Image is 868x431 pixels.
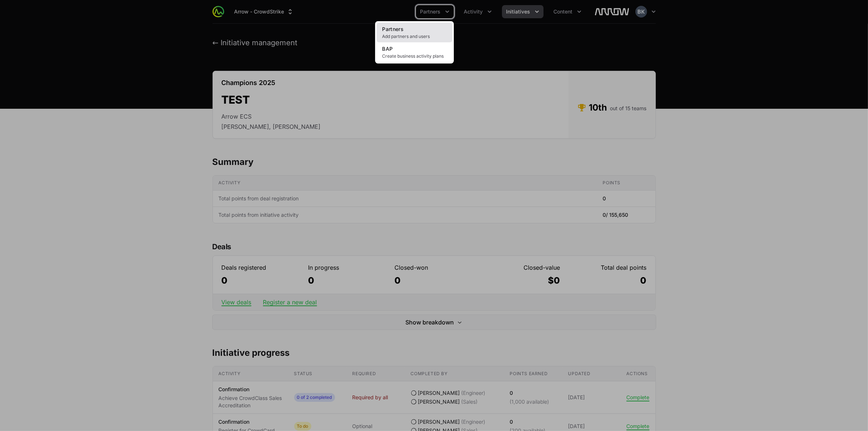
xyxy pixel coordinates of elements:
span: Create business activity plans [382,53,447,59]
span: Add partners and users [382,34,447,39]
a: PartnersAdd partners and users [377,23,452,42]
div: Main navigation [224,5,586,18]
span: Partners [382,26,404,32]
div: Partners menu [416,5,454,18]
a: BAPCreate business activity plans [377,42,452,62]
span: BAP [382,46,393,52]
